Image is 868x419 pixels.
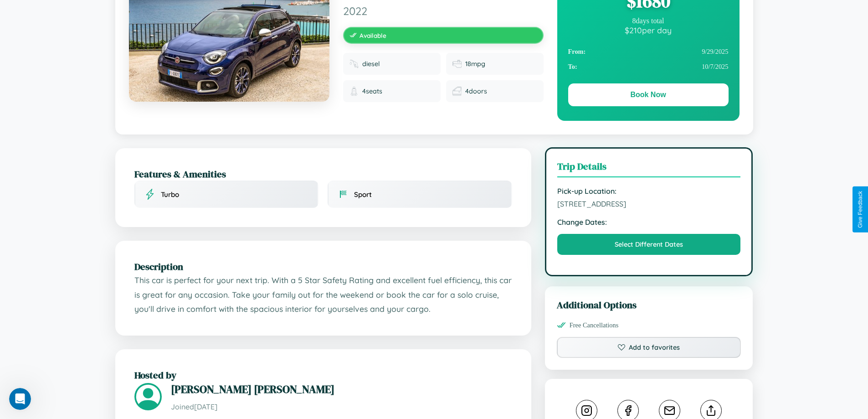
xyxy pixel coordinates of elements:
strong: Change Dates: [557,217,741,227]
h2: Description [134,260,512,273]
img: Fuel efficiency [452,59,462,68]
img: Fuel type [349,59,359,68]
p: This car is perfect for your next trip. With a 5 Star Safety Rating and excellent fuel efficiency... [134,273,512,316]
span: Turbo [161,190,179,199]
button: Book Now [568,83,729,106]
strong: To: [568,63,577,71]
strong: Pick-up Location: [557,186,741,196]
span: Sport [354,190,372,199]
span: Available [360,31,386,39]
button: Add to favorites [557,337,741,358]
strong: From: [568,48,586,56]
span: 4 doors [465,87,487,95]
span: 18 mpg [465,60,485,68]
div: 8 days total [568,17,729,25]
iframe: Intercom live chat [9,388,31,410]
p: Joined [DATE] [171,400,512,414]
span: diesel [362,60,380,68]
h2: Hosted by [134,368,512,382]
div: 10 / 7 / 2025 [568,59,729,74]
span: Free Cancellations [570,321,619,329]
div: $ 210 per day [568,25,729,35]
img: Seats [349,87,359,96]
span: 4 seats [362,87,382,95]
h3: Trip Details [557,160,741,177]
h3: Additional Options [557,298,741,311]
div: 9 / 29 / 2025 [568,44,729,59]
span: 2022 [343,4,544,18]
h2: Features & Amenities [134,167,512,181]
h3: [PERSON_NAME] [PERSON_NAME] [171,382,512,397]
img: Doors [452,87,462,96]
div: Give Feedback [857,191,863,228]
span: [STREET_ADDRESS] [557,199,741,208]
button: Select Different Dates [557,234,741,255]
